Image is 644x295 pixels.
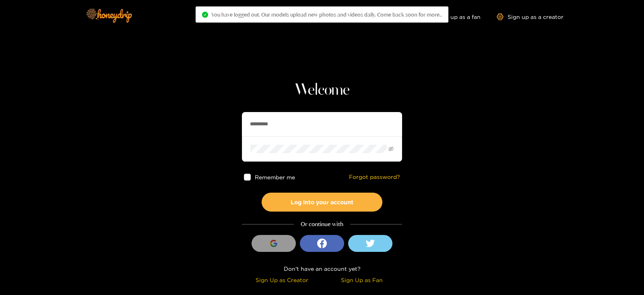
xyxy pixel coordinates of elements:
[324,275,400,285] div: Sign Up as Fan
[242,81,402,100] h1: Welcome
[242,220,402,229] div: Or continue with
[262,193,382,212] button: Log into your account
[425,13,481,20] a: Sign up as a fan
[255,174,295,180] span: Remember me
[349,174,400,181] a: Forgot password?
[388,146,394,152] span: eye-invisible
[497,13,563,20] a: Sign up as a creator
[242,264,402,273] div: Don't have an account yet?
[244,275,320,285] div: Sign Up as Creator
[202,12,208,18] span: check-circle
[211,11,442,18] span: You have logged out. Our models upload new photos and videos daily. Come back soon for more..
